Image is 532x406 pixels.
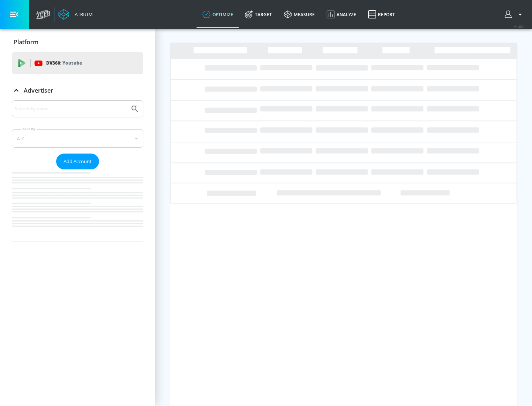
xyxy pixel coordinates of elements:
a: Atrium [58,9,93,20]
div: Advertiser [12,80,143,101]
a: Target [239,1,278,28]
nav: list of Advertiser [12,169,143,241]
p: DV360: [46,59,82,67]
div: A-Z [12,129,143,148]
input: Search by name [15,104,127,114]
p: Youtube [62,59,82,67]
span: v 4.25.4 [514,24,525,28]
p: Platform [14,38,38,46]
a: Report [362,1,401,28]
label: Sort By [21,127,37,131]
button: Add Account [56,154,99,169]
a: optimize [197,1,239,28]
div: Platform [12,32,143,52]
a: Analyze [321,1,362,28]
div: Advertiser [12,100,143,241]
p: Advertiser [24,86,53,94]
div: Atrium [72,11,93,18]
div: DV360: Youtube [12,52,143,74]
a: measure [278,1,321,28]
span: Add Account [64,157,92,166]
